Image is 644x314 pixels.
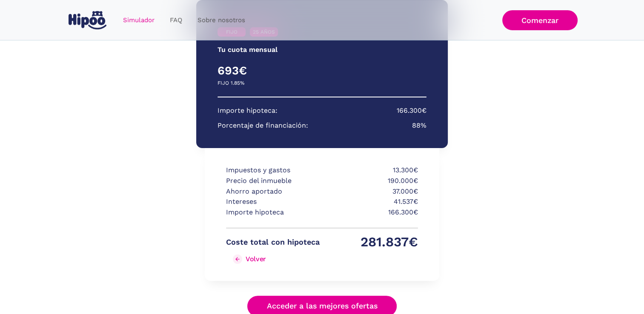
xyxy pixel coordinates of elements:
a: Sobre nosotros [190,12,253,29]
p: 41.537€ [324,197,418,207]
div: Volver [246,255,266,263]
p: Intereses [226,197,320,207]
p: Coste total con hipoteca [226,237,320,248]
p: Impuestos y gastos [226,165,320,176]
p: FIJO 1.85% [218,78,244,88]
p: Tu cuota mensual [218,45,278,55]
a: Volver [226,252,320,266]
p: 37.000€ [324,186,418,197]
p: 190.000€ [324,176,418,186]
p: 166.300€ [324,207,418,218]
p: 13.300€ [324,165,418,176]
h4: 693€ [218,63,322,78]
p: Importe hipoteca: [218,106,278,116]
p: Precio del inmueble [226,176,320,186]
p: Porcentaje de financiación: [218,120,308,131]
a: Comenzar [502,10,578,30]
p: Ahorro aportado [226,186,320,197]
p: 88% [412,120,426,131]
p: 166.300€ [397,106,426,116]
a: FAQ [162,12,190,29]
a: Simulador [115,12,162,29]
a: home [67,8,109,33]
p: Importe hipoteca [226,207,320,218]
p: 281.837€ [324,237,418,248]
